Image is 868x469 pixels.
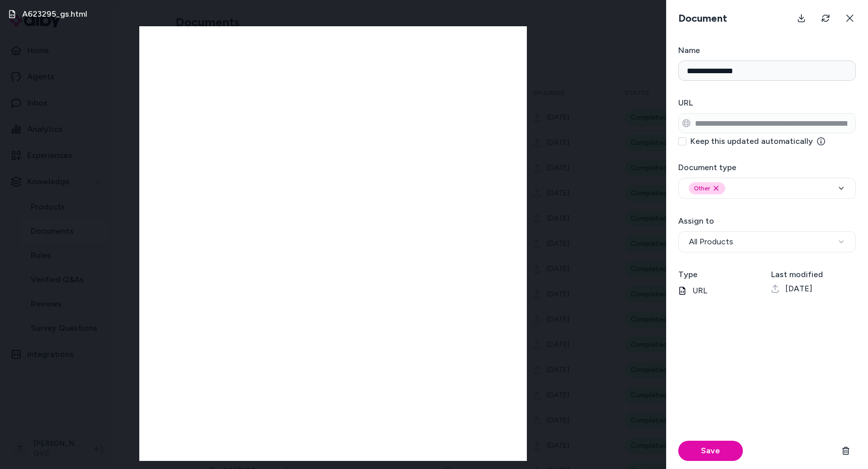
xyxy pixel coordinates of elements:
[689,236,733,248] span: All Products
[689,182,725,194] div: Other
[678,97,856,109] h3: URL
[678,44,856,57] h3: Name
[678,285,763,297] p: URL
[816,8,836,28] button: Refresh
[678,216,714,226] label: Assign to
[22,8,87,20] h3: A623295_gs.html
[678,269,763,281] h3: Type
[674,11,731,25] h3: Document
[678,178,856,199] button: OtherRemove other option
[690,137,825,145] label: Keep this updated automatically
[678,441,743,461] button: Save
[712,184,720,192] button: Remove other option
[678,162,856,174] h3: Document type
[785,283,812,295] span: [DATE]
[771,269,856,281] h3: Last modified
